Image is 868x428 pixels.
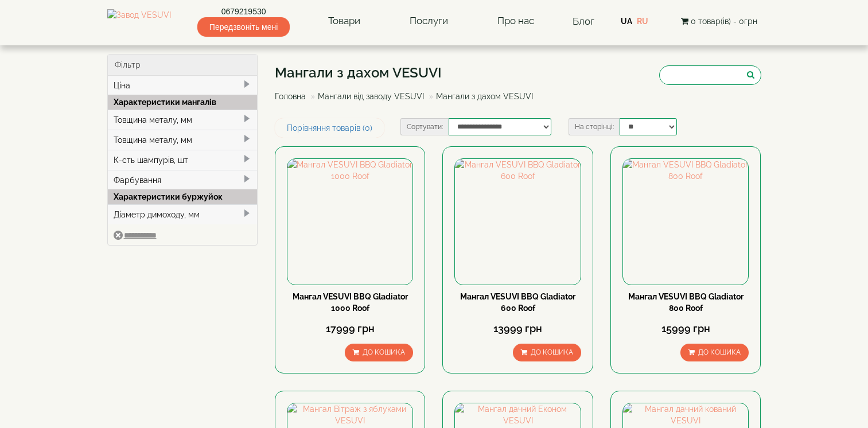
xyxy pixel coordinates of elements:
[678,15,761,28] button: 0 товар(ів) - 0грн
[454,321,581,336] div: 13999 грн
[698,348,741,356] span: До кошика
[486,8,546,34] a: Про нас
[455,159,580,284] img: Мангал VESUVI BBQ Gladiator 600 Roof
[531,348,573,356] span: До кошика
[628,292,744,313] a: Мангал VESUVI BBQ Gladiator 800 Roof
[108,76,258,95] div: Ціна
[345,344,413,361] button: До кошика
[108,150,258,170] div: К-сть шампурів, шт
[287,159,412,284] img: Мангал VESUVI BBQ Gladiator 1000 Roof
[107,9,171,33] img: Завод VESUVI
[275,118,384,138] a: Порівняння товарів (0)
[573,15,594,27] a: Блог
[108,189,258,204] div: Характеристики буржуйок
[287,321,413,336] div: 17999 грн
[691,17,757,26] span: 0 товар(ів) - 0грн
[398,8,460,34] a: Послуги
[513,344,581,361] button: До кошика
[426,91,533,102] li: Мангали з дахом VESUVI
[108,110,258,130] div: Товщина металу, мм
[317,8,372,34] a: Товари
[275,65,542,80] h1: Мангали з дахом VESUVI
[197,17,290,37] span: Передзвоніть мені
[197,6,290,17] a: 0679219530
[400,118,449,135] label: Сортувати:
[637,17,648,26] a: RU
[621,17,632,26] a: UA
[460,292,575,313] a: Мангал VESUVI BBQ Gladiator 600 Roof
[363,348,405,356] span: До кошика
[569,118,620,135] label: На сторінці:
[108,204,258,224] div: Діаметр димоходу, мм
[275,92,306,101] a: Головна
[318,92,424,101] a: Мангали від заводу VESUVI
[623,159,748,284] img: Мангал VESUVI BBQ Gladiator 800 Roof
[622,321,749,336] div: 15999 грн
[108,170,258,190] div: Фарбування
[108,95,258,110] div: Характеристики мангалів
[680,344,749,361] button: До кошика
[108,130,258,150] div: Товщина металу, мм
[293,292,408,313] a: Мангал VESUVI BBQ Gladiator 1000 Roof
[108,55,258,76] div: Фільтр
